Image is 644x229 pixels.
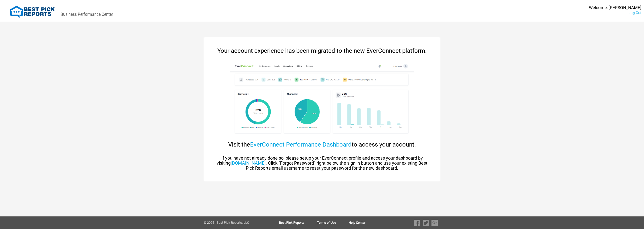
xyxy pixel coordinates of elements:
[214,141,430,148] div: Visit the to access your account.
[279,221,317,224] a: Best Pick Reports
[317,221,349,224] a: Terms of Use
[204,221,263,224] div: © 2025 - Best Pick Reports, LLC
[214,156,430,171] div: If you have not already done so, please setup your EverConnect profile and access your dashboard ...
[231,160,266,166] a: [DOMAIN_NAME]
[250,141,352,148] a: EverConnect Performance Dashboard
[628,11,641,15] a: Log Out
[10,6,55,18] img: Best Pick Reports Logo
[214,47,430,54] div: Your account experience has been migrated to the new EverConnect platform.
[230,62,414,137] img: cp-dashboard.png
[349,221,365,224] a: Help Center
[589,5,641,10] div: Welcome, [PERSON_NAME]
